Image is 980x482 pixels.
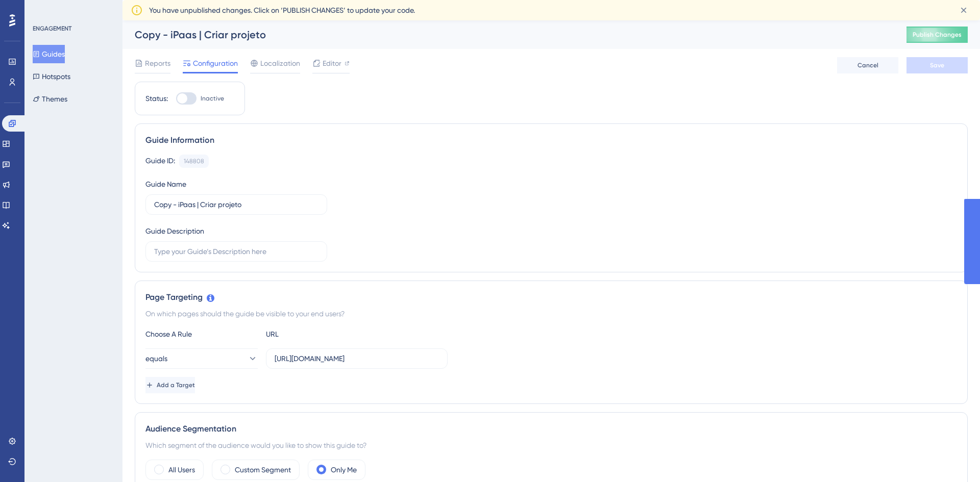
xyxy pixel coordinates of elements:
[145,352,167,365] span: equals
[193,57,238,69] span: Configuration
[145,423,957,435] div: Audience Segmentation
[145,155,175,168] div: Guide ID:
[145,377,195,393] button: Add a Target
[145,328,258,340] div: Choose A Rule
[145,134,957,146] div: Guide Information
[145,308,957,320] div: On which pages should the guide be visible to your end users?
[323,57,341,69] span: Editor
[145,92,168,105] div: Status:
[33,45,65,63] button: Guides
[201,94,224,103] span: Inactive
[33,90,67,108] button: Themes
[145,57,170,69] span: Reports
[260,57,300,69] span: Localization
[930,61,944,69] span: Save
[906,57,968,73] button: Save
[266,328,378,340] div: URL
[235,464,291,476] label: Custom Segment
[145,225,204,237] div: Guide Description
[135,28,881,42] div: Copy - iPaas | Criar projeto
[275,353,439,364] input: yourwebsite.com/path
[937,442,968,472] iframe: UserGuiding AI Assistant Launcher
[145,178,186,190] div: Guide Name
[184,157,204,165] div: 148808
[331,464,357,476] label: Only Me
[157,381,195,389] span: Add a Target
[168,464,195,476] label: All Users
[154,246,318,257] input: Type your Guide’s Description here
[145,348,258,369] button: equals
[913,31,962,39] span: Publish Changes
[857,61,878,69] span: Cancel
[145,439,957,451] div: Which segment of the audience would you like to show this guide to?
[145,291,957,303] div: Page Targeting
[154,199,318,210] input: Type your Guide’s Name here
[149,4,415,16] span: You have unpublished changes. Click on ‘PUBLISH CHANGES’ to update your code.
[33,67,70,86] button: Hotspots
[906,27,968,43] button: Publish Changes
[33,24,71,33] div: ENGAGEMENT
[837,57,898,73] button: Cancel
